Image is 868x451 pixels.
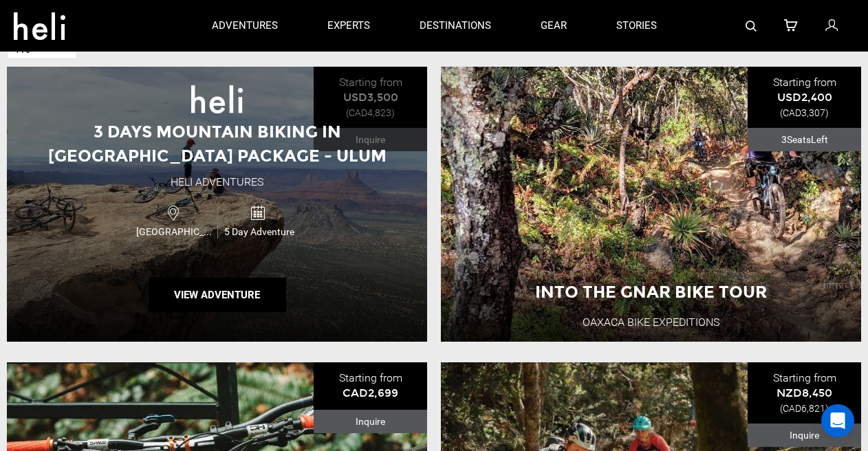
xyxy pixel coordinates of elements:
img: search-bar-icon.svg [746,21,757,32]
span: 3 Days Mountain Biking in [GEOGRAPHIC_DATA] Package - Ulum [48,122,387,165]
p: adventures [212,19,278,33]
p: destinations [420,19,491,33]
span: [GEOGRAPHIC_DATA] [133,225,217,239]
button: View Adventure [149,278,286,312]
div: Heli Adventures [171,175,263,190]
span: 5 Day Adventure [218,225,301,239]
img: images [191,85,243,113]
p: experts [327,19,370,33]
div: Open Intercom Messenger [821,404,854,437]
